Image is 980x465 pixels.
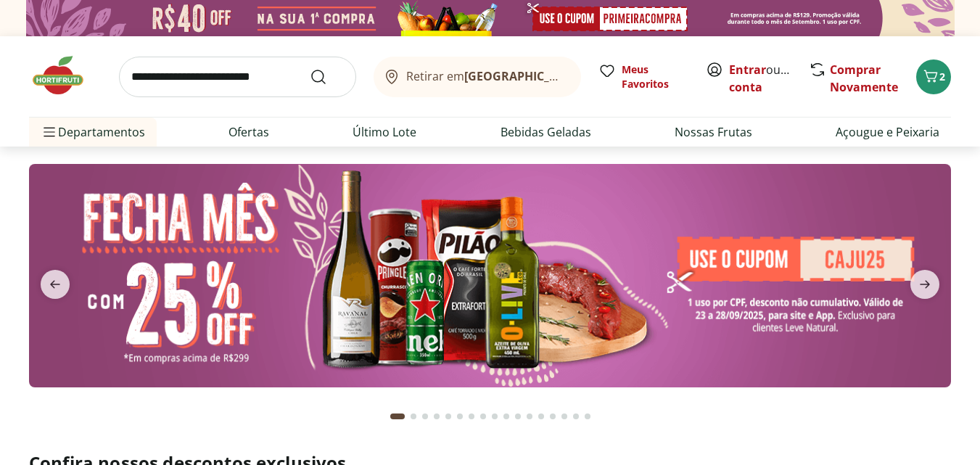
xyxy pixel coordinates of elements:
[406,70,567,83] span: Retirar em
[729,62,809,95] a: Criar conta
[524,399,535,434] button: Go to page 12 from fs-carousel
[466,399,477,434] button: Go to page 7 from fs-carousel
[464,68,709,84] b: [GEOGRAPHIC_DATA]/[GEOGRAPHIC_DATA]
[501,399,512,434] button: Go to page 10 from fs-carousel
[501,123,591,141] a: Bebidas Geladas
[353,123,416,141] a: Último Lote
[29,54,102,97] img: Hortifruti
[547,399,559,434] button: Go to page 14 from fs-carousel
[454,399,466,434] button: Go to page 6 from fs-carousel
[41,115,145,149] span: Departamentos
[41,115,58,149] button: Menu
[310,68,345,86] button: Submit Search
[228,123,269,141] a: Ofertas
[559,399,570,434] button: Go to page 15 from fs-carousel
[675,123,752,141] a: Nossas Frutas
[512,399,524,434] button: Go to page 11 from fs-carousel
[408,399,419,434] button: Go to page 2 from fs-carousel
[729,62,766,78] a: Entrar
[477,399,489,434] button: Go to page 8 from fs-carousel
[419,399,431,434] button: Go to page 3 from fs-carousel
[535,399,547,434] button: Go to page 13 from fs-carousel
[836,123,939,141] a: Açougue e Peixaria
[598,62,688,91] a: Meus Favoritos
[387,399,408,434] button: Current page from fs-carousel
[489,399,501,434] button: Go to page 9 from fs-carousel
[431,399,442,434] button: Go to page 4 from fs-carousel
[916,59,951,94] button: Carrinho
[582,399,593,434] button: Go to page 17 from fs-carousel
[119,57,356,97] input: search
[29,164,951,387] img: banana
[899,270,951,299] button: next
[729,61,794,96] span: ou
[830,62,898,95] a: Comprar Novamente
[570,399,582,434] button: Go to page 16 from fs-carousel
[622,62,688,91] span: Meus Favoritos
[939,70,945,83] span: 2
[29,270,81,299] button: previous
[374,57,581,97] button: Retirar em[GEOGRAPHIC_DATA]/[GEOGRAPHIC_DATA]
[442,399,454,434] button: Go to page 5 from fs-carousel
